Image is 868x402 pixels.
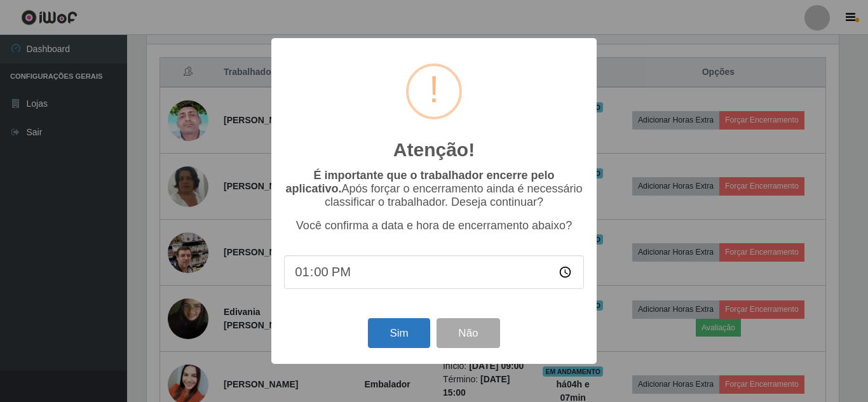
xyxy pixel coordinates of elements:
b: É importante que o trabalhador encerre pelo aplicativo. [285,169,554,195]
p: Após forçar o encerramento ainda é necessário classificar o trabalhador. Deseja continuar? [284,169,584,209]
button: Sim [368,318,430,348]
h2: Atenção! [393,138,475,161]
button: Não [437,318,499,348]
p: Você confirma a data e hora de encerramento abaixo? [284,219,584,232]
